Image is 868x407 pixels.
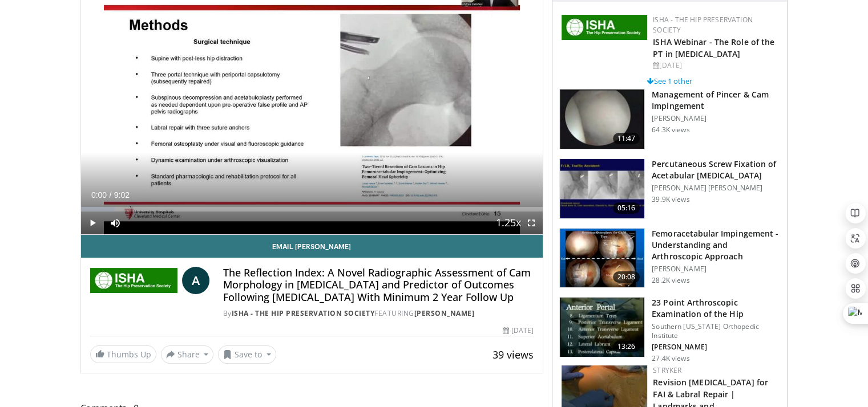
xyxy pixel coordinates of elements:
h3: Management of Pincer & Cam Impingement [652,89,780,112]
a: 20:08 Femoracetabular Impingement - Understanding and Arthroscopic Approach [PERSON_NAME] 28.2K v... [559,228,780,288]
h3: Percutaneous Screw Fixation of Acetabular [MEDICAL_DATA] [652,158,780,181]
p: [PERSON_NAME] [PERSON_NAME] [652,184,780,193]
p: [PERSON_NAME] [652,264,780,274]
span: 05:16 [613,202,640,214]
h3: 23 Point Arthroscopic Examination of the Hip [652,297,780,320]
div: Progress Bar [81,207,543,211]
p: [PERSON_NAME] [652,343,780,352]
span: 9:02 [114,190,130,200]
button: Save to [218,345,276,364]
a: 05:16 Percutaneous Screw Fixation of Acetabular [MEDICAL_DATA] [PERSON_NAME] [PERSON_NAME] 39.9K ... [559,158,780,219]
span: 13:26 [613,341,640,352]
div: [DATE] [503,325,534,336]
a: Thumbs Up [90,345,156,363]
p: 64.3K views [652,125,689,135]
span: 39 views [492,348,534,361]
img: 134112_0000_1.png.150x105_q85_crop-smart_upscale.jpg [560,159,644,218]
img: 410288_3.png.150x105_q85_crop-smart_upscale.jpg [560,229,644,288]
p: [PERSON_NAME] [652,114,780,123]
img: a9f71565-a949-43e5-a8b1-6790787a27eb.jpg.150x105_q85_autocrop_double_scale_upscale_version-0.2.jpg [562,15,647,40]
a: 11:47 Management of Pincer & Cam Impingement [PERSON_NAME] 64.3K views [559,89,780,149]
a: 13:26 23 Point Arthroscopic Examination of the Hip Southern [US_STATE] Orthopedic Institute [PERS... [559,297,780,363]
span: / [110,190,112,200]
a: ISHA - The Hip Preservation Society [653,15,753,35]
button: Mute [104,211,127,234]
p: 27.4K views [652,354,689,363]
span: 11:47 [613,133,640,144]
h4: The Reflection Index: A Novel Radiographic Assessment of Cam Morphology in [MEDICAL_DATA] and Pre... [223,267,534,304]
a: See 1 other [647,76,692,86]
p: 39.9K views [652,195,689,204]
img: oa8B-rsjN5HfbTbX4xMDoxOjBrO-I4W8.150x105_q85_crop-smart_upscale.jpg [560,298,644,357]
img: 38483_0000_3.png.150x105_q85_crop-smart_upscale.jpg [560,89,644,149]
a: [PERSON_NAME] [414,308,475,318]
p: Southern [US_STATE] Orthopedic Institute [652,322,780,340]
a: ISHA - The Hip Preservation Society [232,308,375,318]
div: [DATE] [653,60,778,71]
img: ISHA - The Hip Preservation Society [90,267,177,294]
button: Play [81,211,104,234]
span: 20:08 [613,271,640,283]
a: Stryker [653,365,681,375]
h3: Femoracetabular Impingement - Understanding and Arthroscopic Approach [652,228,780,262]
p: 28.2K views [652,276,689,285]
a: ISHA Webinar - The Role of the PT in [MEDICAL_DATA] [653,36,774,59]
button: Fullscreen [520,211,543,234]
span: 0:00 [91,190,107,200]
button: Share [161,345,214,364]
a: Email [PERSON_NAME] [81,235,543,258]
button: Playback Rate [497,211,520,234]
div: By FEATURING [223,308,534,319]
a: A [182,267,209,294]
